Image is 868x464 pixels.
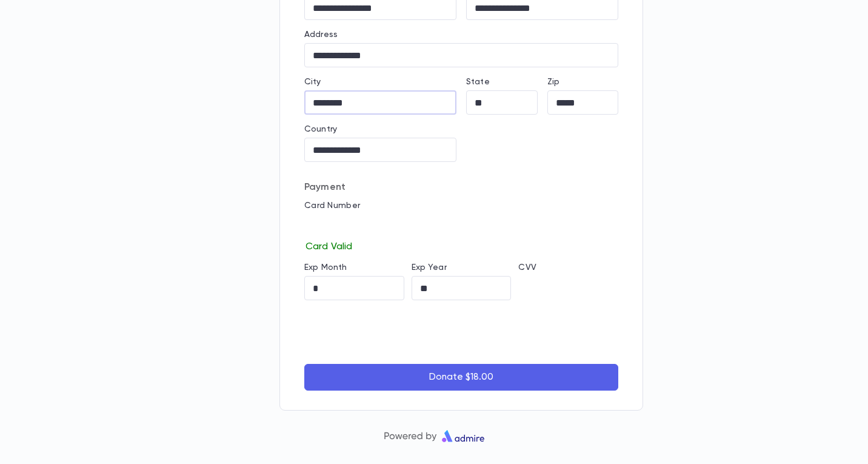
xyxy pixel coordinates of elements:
[304,181,618,193] p: Payment
[304,214,618,238] iframe: card
[304,124,337,134] label: Country
[466,77,490,87] label: State
[304,263,347,272] label: Exp Month
[518,276,618,300] iframe: cvv
[304,201,618,210] p: Card Number
[304,77,321,87] label: City
[304,30,338,39] label: Address
[304,238,618,253] p: Card Valid
[518,263,618,272] p: CVV
[412,263,447,272] label: Exp Year
[304,364,618,391] button: Donate $18.00
[547,77,559,87] label: Zip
